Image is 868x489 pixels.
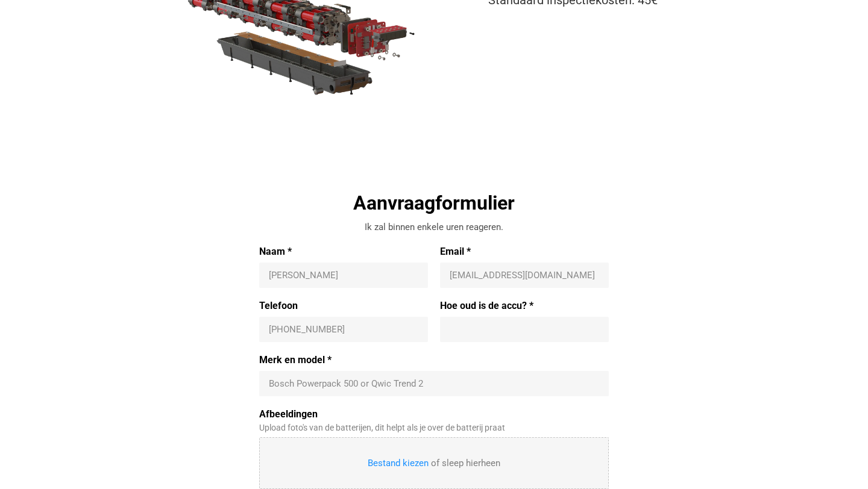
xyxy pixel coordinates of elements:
[259,190,609,216] div: Aanvraagformulier
[259,221,609,234] div: Ik zal binnen enkele uren reageren.
[440,246,609,258] label: Email *
[269,269,418,281] input: Naam *
[259,246,428,258] label: Naam *
[440,300,609,312] label: Hoe oud is de accu? *
[259,354,609,366] label: Merk en model *
[259,423,609,433] div: Upload foto's van de batterijen, dit helpt als je over de batterij praat
[259,300,428,312] label: Telefoon
[450,269,599,281] input: Email *
[259,408,609,420] label: Afbeeldingen
[269,378,599,390] input: Merk en model *
[269,323,418,335] input: +31 647493275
